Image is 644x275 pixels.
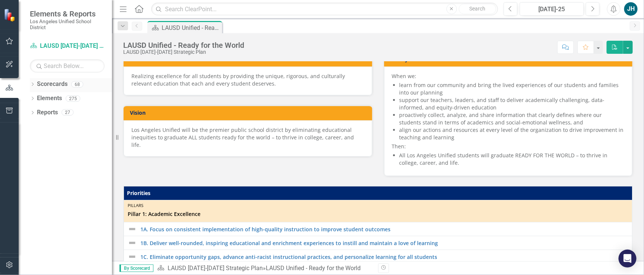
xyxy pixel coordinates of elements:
div: » [157,264,373,273]
li: learn from our community and bring the lived experiences of our students and families into our pl... [399,81,625,96]
div: 68 [71,81,83,87]
img: Not Defined [128,225,137,234]
a: LAUSD [DATE]-[DATE] Strategic Plan [30,42,105,50]
div: Realizing excellence for all students by providing the unique, rigorous, and culturally relevant ... [131,72,364,87]
a: 1B. Deliver well-rounded, inspiring educational and enrichment experiences to instill and maintai... [140,240,628,246]
div: LAUSD Unified - Ready for the World [123,41,244,49]
div: 27 [62,109,74,116]
span: Search [469,6,485,12]
button: JH [624,2,638,16]
div: Then: [392,72,625,167]
img: Not Defined [128,252,137,261]
td: Double-Click to Edit Right Click for Context Menu [124,222,632,236]
div: LAUSD Unified - Ready for the World [266,265,361,272]
small: Los Angeles Unified School District [30,18,105,31]
span: Pillar 1: Academic Excellence [128,210,628,218]
input: Search ClearPoint... [151,3,498,16]
div: Open Intercom Messenger [619,250,637,268]
a: Elements [37,94,62,103]
span: When we: [392,72,417,80]
img: Not Defined [128,238,137,247]
div: Pillars [128,203,628,208]
a: Reports [37,108,58,117]
div: LAUSD [DATE]-[DATE] Strategic Plan [123,49,244,55]
input: Search Below... [30,59,105,72]
a: 1C. Eliminate opportunity gaps, advance anti-racist instructional practices, and personalize lear... [140,254,628,260]
div: Los Angeles Unified will be the premier public school district by eliminating educational inequit... [131,126,364,149]
a: LAUSD [DATE]-[DATE] Strategic Plan [168,265,263,272]
img: ClearPoint Strategy [4,9,17,22]
td: Double-Click to Edit [124,200,632,222]
li: support our teachers, leaders, and staff to deliver academically challenging, data-informed, and ... [399,96,625,111]
span: Elements & Reports [30,9,105,18]
div: LAUSD Unified - Ready for the World [162,23,220,33]
li: proactively collect, analyze, and share information that clearly defines where our students stand... [399,111,625,126]
td: Double-Click to Edit Right Click for Context Menu [124,250,632,264]
li: align our actions and resources at every level of the organization to drive improvement in teachi... [399,126,625,141]
a: 1A. Focus on consistent implementation of high-quality instruction to improve student outcomes [140,226,628,232]
li: All Los Angeles Unified students will graduate READY FOR THE WORLD – to thrive in college, career... [399,152,625,167]
span: By Scorecard [119,265,153,272]
button: [DATE]-25 [520,2,584,16]
a: Scorecards [37,80,68,89]
td: Double-Click to Edit Right Click for Context Menu [124,236,632,250]
h3: Mission [130,56,368,62]
h3: Theory of Action [391,56,629,62]
h3: Vision [130,110,368,115]
div: 275 [66,95,80,102]
div: [DATE]-25 [522,5,582,14]
button: Search [459,4,496,14]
